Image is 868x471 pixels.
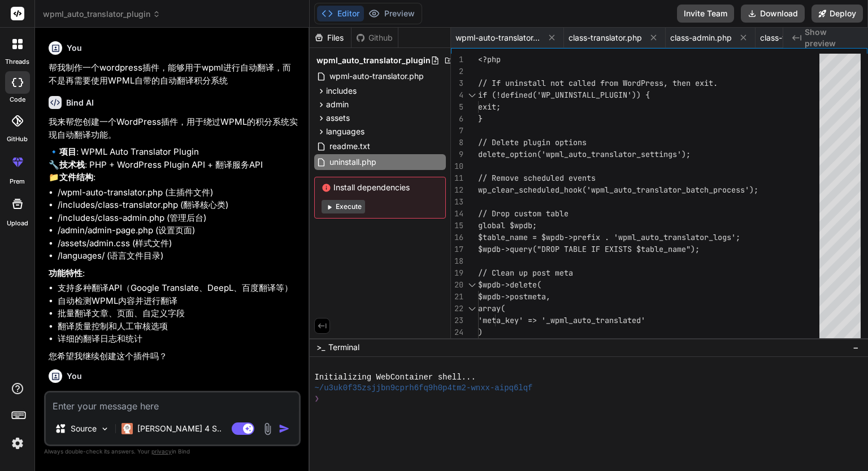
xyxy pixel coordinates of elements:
[5,57,29,67] label: threads
[310,32,351,43] div: Files
[478,303,505,313] span: array(
[451,172,463,184] div: 11
[451,267,463,279] div: 19
[326,85,357,97] span: includes
[704,78,718,88] span: it.
[49,268,83,278] strong: 功能特性
[7,219,28,228] label: Upload
[478,137,587,147] span: // Delete plugin options
[49,116,298,141] p: 我来帮您创建一个WordPress插件，用于绕过WPML的积分系统实现自动翻译功能。
[704,232,740,242] span: r_logs';
[478,232,704,242] span: $table_name = $wpdb->prefix . 'wpml_auto_translato
[67,370,82,382] h6: You
[58,282,298,295] li: 支持多种翻译API（Google Translate、DeepL、百度翻译等）
[451,291,463,303] div: 21
[478,102,501,112] span: exit;
[478,78,704,88] span: // If uninstall not called from WordPress, then ex
[58,333,298,346] li: 详细的翻译日志和统计
[10,95,25,104] label: code
[137,423,222,434] p: [PERSON_NAME] 4 S..
[568,32,642,43] span: class-translator.php
[451,315,463,326] div: 23
[316,55,431,66] span: wpml_auto_translator_plugin
[49,350,298,363] p: 您希望我继续创建这个插件吗？
[805,27,859,49] span: Show preview
[478,208,568,219] span: // Drop custom table
[850,338,861,356] button: −
[451,89,463,101] div: 4
[121,423,133,434] img: Claude 4 Sonnet
[760,32,845,43] span: class-wpml-integration.php
[478,244,700,254] span: $wpdb->query("DROP TABLE IF EXISTS $table_name");
[314,372,475,383] span: Initializing WebContainer shell...
[478,315,645,325] span: 'meta_key' => '_wpml_auto_translated'
[677,5,734,23] button: Invite Team
[364,6,419,21] button: Preview
[59,172,93,182] strong: 文件结构
[279,423,290,434] img: icon
[151,448,172,455] span: privacy
[451,232,463,243] div: 16
[451,66,463,77] div: 2
[451,101,463,113] div: 5
[44,446,301,457] p: Always double-check its answers. Your in Bind
[59,146,76,157] strong: 项目
[58,295,298,308] li: 自动检测WPML内容并进行翻译
[314,383,532,394] span: ~/u3uk0f35zsjjbn9cprh6fq9h0p4tm2-wnxx-aipq6lqf
[326,112,350,124] span: assets
[58,320,298,333] li: 翻译质量控制和人工审核选项
[317,6,364,21] button: Editor
[465,89,479,101] div: Click to collapse the range.
[451,279,463,291] div: 20
[351,32,398,43] div: Github
[451,255,463,267] div: 18
[58,237,298,250] li: /assets/admin.css (样式文件)
[58,224,298,237] li: /admin/admin-page.php (设置页面)
[328,139,371,153] span: readme.txt
[455,32,540,43] span: wpml-auto-translator.php
[326,126,364,137] span: languages
[100,424,110,434] img: Pick Models
[58,307,298,320] li: 批量翻译文章、页面、自定义字段
[58,250,298,263] li: /languages/ (语言文件目录)
[451,137,463,149] div: 8
[853,342,859,353] span: −
[322,182,439,193] span: Install dependencies
[811,5,863,23] button: Deploy
[451,243,463,255] div: 17
[49,390,298,403] p: 继续创建
[465,279,479,291] div: Click to collapse the range.
[58,199,298,212] li: /includes/class-translator.php (翻译核心类)
[451,160,463,172] div: 10
[451,196,463,208] div: 13
[451,303,463,315] div: 22
[43,8,160,20] span: wpml_auto_translator_plugin
[58,212,298,225] li: /includes/class-admin.php (管理后台)
[451,77,463,89] div: 3
[478,173,596,183] span: // Remove scheduled events
[10,177,25,186] label: prem
[451,220,463,232] div: 15
[451,113,463,125] div: 6
[478,90,650,100] span: if (!defined('WP_UNINSTALL_PLUGIN')) {
[7,134,28,144] label: GitHub
[741,5,805,23] button: Download
[451,54,463,66] div: 1
[478,327,483,337] span: )
[478,268,573,278] span: // Clean up post meta
[478,291,550,302] span: $wpdb->postmeta,
[316,342,325,353] span: >_
[478,185,704,195] span: wp_clear_scheduled_hook('wpml_auto_translator_batc
[478,280,541,290] span: $wpdb->delete(
[66,97,94,108] h6: Bind AI
[451,125,463,137] div: 7
[478,149,691,159] span: delete_option('wpml_auto_translator_settings');
[49,267,298,280] p: :
[670,32,732,43] span: class-admin.php
[465,303,479,315] div: Click to collapse the range.
[71,423,97,434] p: Source
[451,326,463,338] div: 24
[322,200,365,213] button: Execute
[58,186,298,199] li: /wpml-auto-translator.php (主插件文件)
[49,62,298,87] p: 帮我制作一个wordpress插件，能够用于wpml进行自动翻译，而不是再需要使用WPML自带的自动翻译积分系统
